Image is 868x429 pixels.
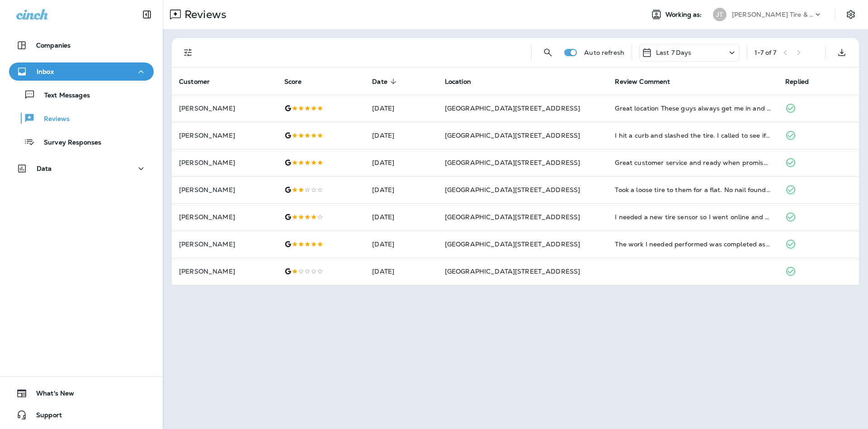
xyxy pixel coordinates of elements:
[445,186,580,194] span: [GEOGRAPHIC_DATA][STREET_ADDRESS]
[134,5,160,24] button: Collapse Sidebar
[27,411,62,422] span: Support
[665,11,704,19] span: Working as:
[179,43,197,62] button: Filters
[445,267,580,275] span: [GEOGRAPHIC_DATA][STREET_ADDRESS]
[445,131,580,140] span: [GEOGRAPHIC_DATA][STREET_ADDRESS]
[785,77,821,86] span: Replied
[365,176,437,203] td: [DATE]
[179,268,270,275] p: [PERSON_NAME]
[584,49,624,56] p: Auto refresh
[785,78,809,86] span: Replied
[9,159,154,178] button: Data
[179,105,270,112] p: [PERSON_NAME]
[445,77,483,86] span: Location
[615,78,670,86] span: Review Comment
[445,213,580,221] span: [GEOGRAPHIC_DATA][STREET_ADDRESS]
[365,149,437,176] td: [DATE]
[35,115,70,124] p: Reviews
[35,139,101,147] p: Survey Responses
[36,42,71,49] p: Companies
[284,78,302,86] span: Score
[445,240,580,248] span: [GEOGRAPHIC_DATA][STREET_ADDRESS]
[539,43,557,62] button: Search Reviews
[9,109,154,128] button: Reviews
[372,77,399,86] span: Date
[755,49,776,56] div: 1 - 7 of 7
[9,132,154,151] button: Survey Responses
[615,77,682,86] span: Review Comment
[179,213,270,221] p: [PERSON_NAME]
[9,384,154,402] button: What's New
[37,165,52,172] p: Data
[615,104,771,113] div: Great location These guys always get me in and out quick and deliver quality work Very easy to wo...
[445,104,580,112] span: [GEOGRAPHIC_DATA][STREET_ADDRESS]
[833,43,851,62] button: Export as CSV
[181,8,226,21] p: Reviews
[843,6,859,23] button: Settings
[9,36,154,54] button: Companies
[179,78,210,86] span: Customer
[27,390,74,400] span: What's New
[445,159,580,167] span: [GEOGRAPHIC_DATA][STREET_ADDRESS]
[615,240,771,249] div: The work I needed performed was completed as quickly as they could and at half the price of the d...
[9,406,154,424] button: Support
[365,203,437,231] td: [DATE]
[365,231,437,258] td: [DATE]
[656,49,692,56] p: Last 7 Days
[35,92,90,100] p: Text Messages
[445,78,471,86] span: Location
[615,212,771,222] div: I needed a new tire sensor so I went online and scheduled an appointment for right after work. Th...
[284,77,314,86] span: Score
[372,78,387,86] span: Date
[713,8,726,21] div: JT
[365,258,437,285] td: [DATE]
[37,68,54,75] p: Inbox
[615,131,771,140] div: I hit a curb and slashed the tire. I called to see if I could get in to get a new tire. They took...
[365,122,437,149] td: [DATE]
[732,11,813,18] p: [PERSON_NAME] Tire & Auto
[179,77,222,86] span: Customer
[365,95,437,122] td: [DATE]
[615,185,771,194] div: Took a loose tire to them for a flat. No nail found instead said it was a cracked valve stem. Thi...
[9,63,154,81] button: Inbox
[179,186,270,193] p: [PERSON_NAME]
[179,241,270,248] p: [PERSON_NAME]
[615,158,771,167] div: Great customer service and ready when promised
[179,159,270,166] p: [PERSON_NAME]
[9,85,154,104] button: Text Messages
[179,132,270,139] p: [PERSON_NAME]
